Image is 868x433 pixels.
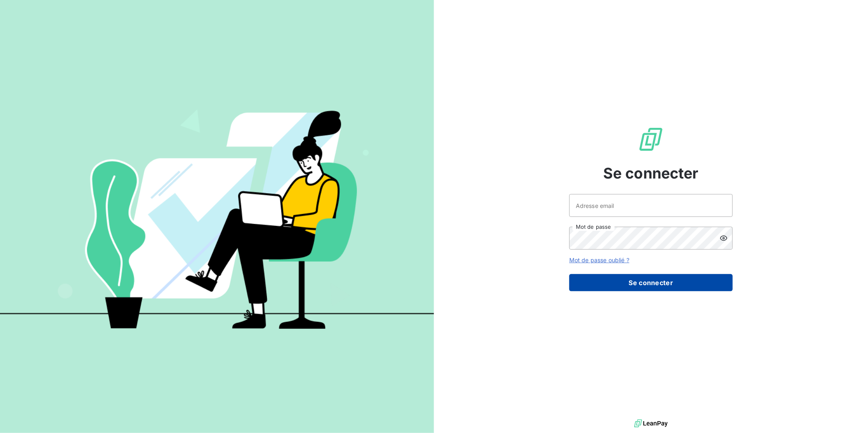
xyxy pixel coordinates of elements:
[634,417,668,430] img: logo
[569,257,629,263] a: Mot de passe oublié ?
[638,126,664,152] img: Logo LeanPay
[569,274,733,291] button: Se connecter
[569,194,733,217] input: placeholder
[603,162,699,184] span: Se connecter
